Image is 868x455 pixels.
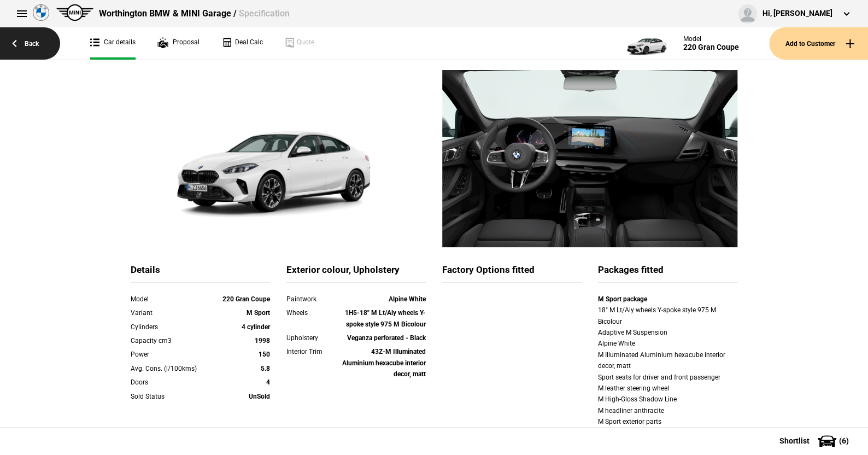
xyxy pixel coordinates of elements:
a: Proposal [157,27,200,60]
div: Avg. Cons. (l/100kms) [131,363,214,374]
strong: M Sport [247,309,270,317]
a: Car details [90,27,136,60]
span: ( 6 ) [839,437,849,445]
div: Capacity cm3 [131,335,214,346]
div: Interior Trim [286,346,342,357]
div: 18" M Lt/Aly wheels Y-spoke style 975 M Bicolour Adaptive M Suspension Alpine White M Illuminated... [598,305,737,450]
strong: 220 Gran Coupe [222,295,270,303]
strong: Veganza perforated - Black [347,334,426,342]
div: Wheels [286,307,342,318]
div: 220 Gran Coupe [683,43,739,52]
div: Model [131,294,214,305]
div: Details [131,264,270,283]
div: Power [131,349,214,360]
strong: Alpine White [389,295,426,303]
strong: 1998 [255,337,270,345]
strong: 5.8 [261,365,270,372]
div: Hi, [PERSON_NAME] [763,8,832,19]
strong: 1H5-18" M Lt/Aly wheels Y-spoke style 975 M Bicolour [345,309,426,328]
span: Specification [238,8,289,19]
div: Factory Options fitted [442,264,582,283]
span: Shortlist [779,437,810,445]
img: bmw.png [33,4,49,21]
div: Cylinders [131,322,214,332]
div: Sold Status [131,391,214,402]
div: Worthington BMW & MINI Garage / [99,8,289,20]
button: Shortlist(6) [763,427,868,454]
strong: 43Z-M Illuminated Aluminium hexacube interior decor, matt [342,348,426,378]
strong: 4 cylinder [242,323,270,331]
strong: M Sport package [598,295,647,303]
div: Model [683,35,739,43]
div: Doors [131,377,214,388]
strong: 150 [259,351,270,358]
strong: 4 [266,378,270,386]
div: Upholstery [286,332,342,343]
div: Paintwork [286,294,342,305]
a: Deal Calc [221,27,263,60]
strong: UnSold [249,393,270,400]
img: mini.png [56,4,93,21]
button: Add to Customer [769,27,868,60]
div: Exterior colour, Upholstery [286,264,426,283]
div: Packages fitted [598,264,737,283]
div: Variant [131,307,214,318]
